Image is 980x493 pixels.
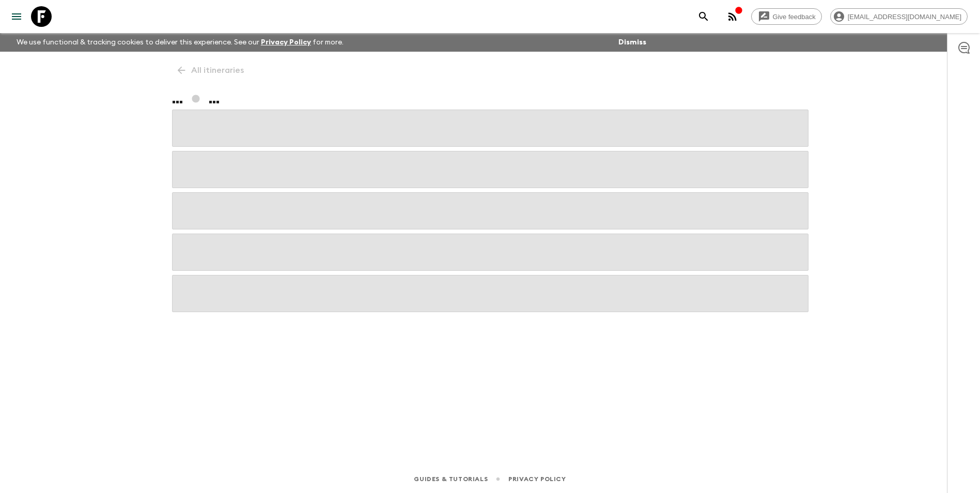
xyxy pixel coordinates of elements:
[830,8,968,25] div: [EMAIL_ADDRESS][DOMAIN_NAME]
[842,13,967,21] span: [EMAIL_ADDRESS][DOMAIN_NAME]
[414,473,488,485] a: Guides & Tutorials
[6,6,27,27] button: menu
[261,39,311,46] a: Privacy Policy
[508,473,566,485] a: Privacy Policy
[693,6,714,27] button: search adventures
[616,35,649,50] button: Dismiss
[767,13,821,21] span: Give feedback
[172,89,808,110] h1: ... ...
[751,8,822,25] a: Give feedback
[12,33,348,52] p: We use functional & tracking cookies to deliver this experience. See our for more.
